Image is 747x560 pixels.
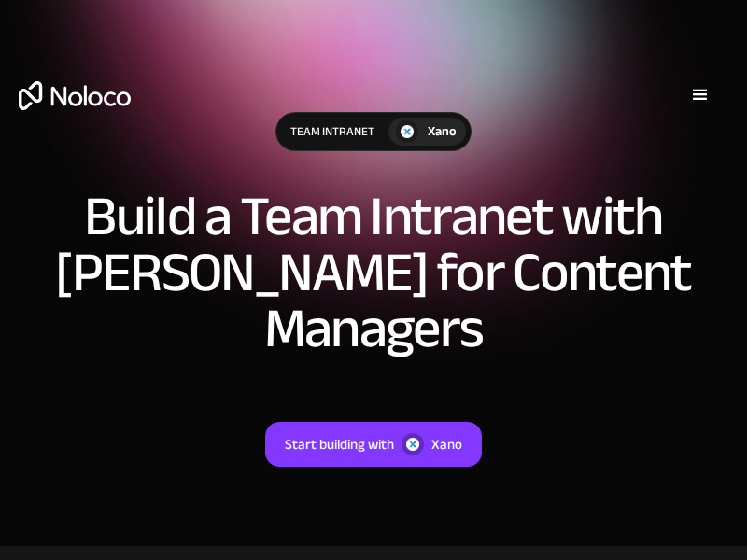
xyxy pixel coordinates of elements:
[19,81,131,110] a: home
[285,432,394,456] div: Start building with
[265,422,482,467] a: Start building withXano
[431,432,462,456] div: Xano
[672,67,728,123] div: menu
[19,189,728,357] h1: Build a Team Intranet with [PERSON_NAME] for Content Managers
